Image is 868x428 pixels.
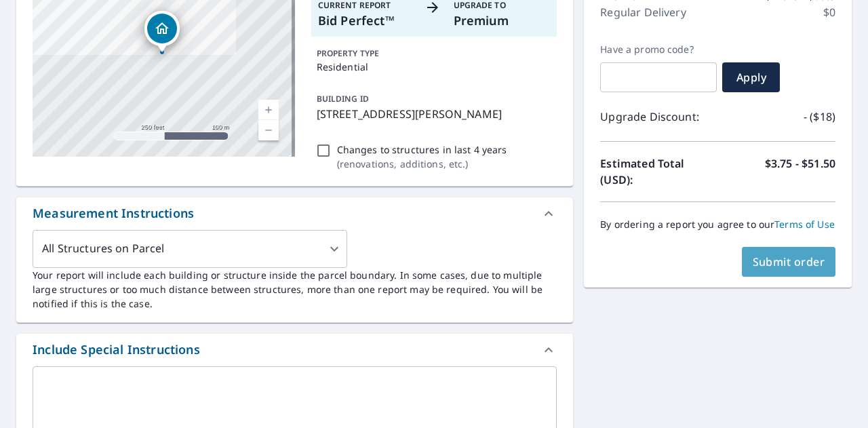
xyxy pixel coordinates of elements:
[317,93,369,104] p: BUILDING ID
[804,109,835,125] p: - ($18)
[742,247,836,277] button: Submit order
[765,155,835,188] p: $3.75 - $51.50
[317,60,552,74] p: Residential
[600,43,717,56] label: Have a promo code?
[318,12,415,30] p: Bid Perfect™
[600,4,686,20] p: Regular Delivery
[722,62,780,92] button: Apply
[454,12,551,30] p: Premium
[600,218,835,231] p: By ordering a report you agree to our
[16,197,573,230] div: Measurement Instructions
[258,100,279,120] a: Current Level 17, Zoom In
[337,142,507,157] p: Changes to structures in last 4 years
[144,11,180,53] div: Dropped pin, building 1, Residential property, 12414 Julius St Tampa, FL 33612
[600,155,717,188] p: Estimated Total (USD):
[33,204,194,222] div: Measurement Instructions
[317,47,552,60] p: PROPERTY TYPE
[733,70,769,85] span: Apply
[33,341,200,359] div: Include Special Instructions
[823,4,835,20] p: $0
[337,157,507,171] p: ( renovations, additions, etc. )
[33,230,347,268] div: All Structures on Parcel
[258,120,279,140] a: Current Level 17, Zoom Out
[16,334,573,366] div: Include Special Instructions
[33,268,557,311] p: Your report will include each building or structure inside the parcel boundary. In some cases, du...
[753,254,825,269] span: Submit order
[774,218,835,231] a: Terms of Use
[600,109,717,125] p: Upgrade Discount:
[317,106,552,122] p: [STREET_ADDRESS][PERSON_NAME]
